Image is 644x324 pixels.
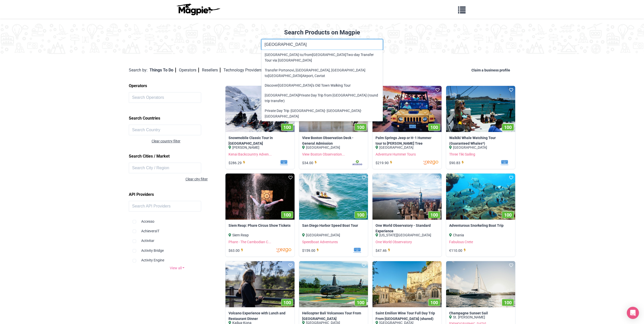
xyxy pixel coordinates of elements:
img: Snowmobile Classic Tour in Kenai Fjords National Park image [225,86,295,132]
a: Volcano Experience with Lunch and Restaurant Dinner [228,310,292,322]
span: 100 [504,125,512,130]
a: 100 [372,174,442,220]
div: Accesso [133,215,222,224]
img: Palm Springs Jeep or H-1 Hummer tour to Joshua Tree image [372,86,442,132]
li: [GEOGRAPHIC_DATA] to/from Two-day Transfer Tour via [GEOGRAPHIC_DATA] [262,50,383,65]
h2: Search Products on Magpie [3,29,641,36]
div: $63.00 [228,248,245,253]
div: Search by: [129,67,148,73]
div: Activity Bridge [133,244,222,253]
img: Volcano Experience with Lunch and Restaurant Dinner image [225,261,295,307]
a: Snowmobile Classic Tour in [GEOGRAPHIC_DATA] [228,135,292,146]
span: 100 [283,212,291,218]
li: Private Day Trip from [GEOGRAPHIC_DATA] (round trip transfer) [262,90,383,106]
span: 100 [430,125,438,130]
div: Clear country filter [152,138,225,144]
img: mf1jrhtrrkrdcsvakxwt.svg [337,248,365,253]
div: Activity Engine [133,253,222,263]
a: Things To Do [150,68,176,72]
div: St. [PERSON_NAME] [449,314,512,320]
span: 100 [430,300,438,305]
div: [GEOGRAPHIC_DATA] [302,232,365,238]
div: [GEOGRAPHIC_DATA] [376,145,439,150]
input: Search Operators [129,92,201,103]
a: Resellers [202,68,220,72]
a: One World Observatory [376,240,412,244]
a: One World Observatory - Standard Experience [376,223,439,234]
h2: Operators [129,82,225,90]
a: 100 [446,261,515,307]
a: 100 [446,86,515,132]
div: $47.46 [376,248,392,253]
span: 100 [283,300,291,305]
img: Saint Emilion Wine Tour Full Day Trip From Bordeaux (shared) image [372,261,442,307]
img: logo-ab69f6fb50320c5b225c76a69d11143b.png [175,3,221,15]
span: 100 [357,300,364,305]
a: 100 [225,86,295,132]
a: Helicopter Bali Volcanoes Tour From [GEOGRAPHIC_DATA] [302,310,365,322]
li: Discover 's Old Town Walking Tour [262,81,383,90]
span: [GEOGRAPHIC_DATA] [268,74,302,78]
a: 100 [372,261,442,307]
div: €110.00 [449,248,467,253]
a: Phare - The Cambodian C... [228,240,271,244]
a: 100 [446,174,515,220]
a: 100 [372,86,442,132]
a: Adventurous Snorkeling Boat Trip [449,223,512,228]
span: [GEOGRAPHIC_DATA] [291,109,325,113]
div: [US_STATE][GEOGRAPHIC_DATA] [376,232,439,238]
span: 100 [357,125,364,130]
span: 100 [504,212,512,218]
h2: Search Countries [129,114,225,123]
div: Clear city filter [129,176,208,182]
div: Chania [449,232,512,238]
div: Open Intercom Messenger [627,307,639,319]
span: [GEOGRAPHIC_DATA] [278,83,312,87]
img: Siem Reap: Phare Circus Show Tickets image [225,174,295,220]
a: View all [129,265,225,271]
img: jnlrevnfoudwrkxojroq.svg [264,248,292,253]
a: Speedboat Adventures [302,240,338,244]
span: 100 [504,300,512,305]
a: Kenai Backcountry Adven... [228,152,272,156]
span: 100 [283,125,291,130]
a: 100 [299,261,368,307]
img: mf1jrhtrrkrdcsvakxwt.svg [264,160,292,165]
a: Claim a business profile [471,68,512,72]
a: View Boston Observation... [302,152,345,156]
a: Waikiki Whale Watching Tour (Guaranteed Whales*) [449,135,512,146]
div: [GEOGRAPHIC_DATA] [302,145,365,150]
div: $34.00 [302,160,318,166]
li: Private Day Trip : - [GEOGRAPHIC_DATA]- [GEOGRAPHIC_DATA] [262,106,383,121]
div: $219.90 [376,160,394,166]
img: One World Observatory - Standard Experience image [372,174,442,220]
h2: API Providers [129,190,225,199]
span: [GEOGRAPHIC_DATA] [312,53,346,57]
img: Waikiki Whale Watching Tour (Guaranteed Whales*) image [446,86,515,132]
div: AchieversIT [133,224,222,234]
div: $159.00 [302,248,320,253]
a: Palm Springs Jeep or H-1 Hummer tour to [PERSON_NAME] Tree [376,135,439,146]
a: Saint Emilion Wine Tour Full Day Trip From [GEOGRAPHIC_DATA] (shared) [376,310,439,322]
a: 100 [299,174,368,220]
img: San Diego Harbor Speed Boat Tour image [299,174,368,220]
div: [PERSON_NAME] [228,145,292,150]
img: jnlrevnfoudwrkxojroq.svg [411,160,439,165]
a: 100 [225,261,295,307]
div: Activitar [133,234,222,243]
img: mf1jrhtrrkrdcsvakxwt.svg [484,160,512,165]
a: Adventure Hummer Tours [376,152,416,156]
a: Three Tiki Sailing [449,152,475,156]
span: 100 [430,212,438,218]
h2: Search Cities / Market [129,152,225,161]
a: Operators [179,68,199,72]
a: 100 [225,174,295,220]
a: San Diego Harbor Speed Boat Tour [302,223,365,228]
input: Search City / Region [129,163,201,173]
img: rfmmbjnnyrazl4oou2zc.svg [337,160,365,165]
a: Technology Providers [223,68,264,72]
a: Fabulous Crete [449,240,473,244]
div: $90.83 [449,160,465,166]
a: View Boston Observation Deck - General Admission [302,135,365,146]
input: Search Products [261,39,383,50]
